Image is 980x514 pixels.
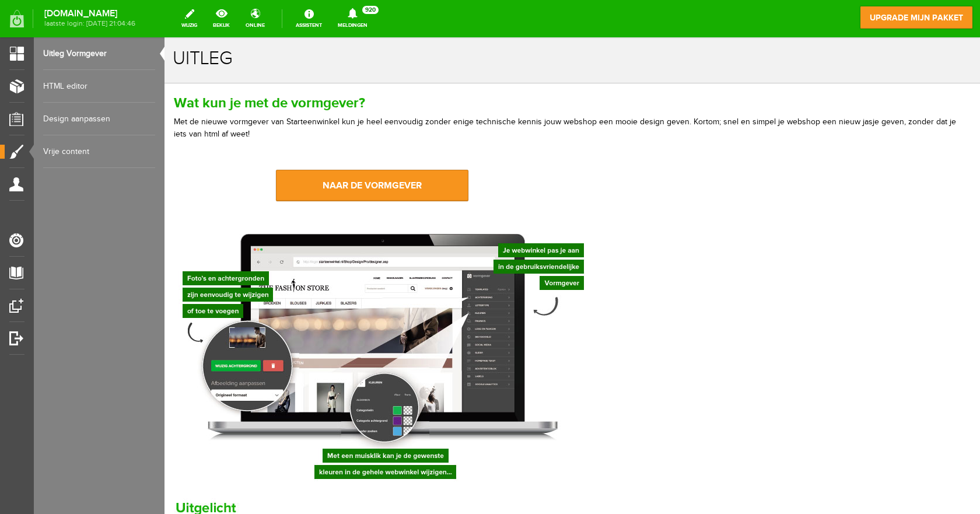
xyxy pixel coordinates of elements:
p: Met de nieuwe vormgever van Starteenwinkel kun je heel eenvoudig zonder enige technische kennis j... [9,79,806,103]
a: Meldingen920 [331,6,374,32]
img: Uitleg [9,187,429,461]
a: HTML editor [43,70,155,103]
a: online [239,6,272,32]
a: Uitleg Vormgever [43,37,155,70]
strong: [DOMAIN_NAME] [44,11,135,17]
a: wijzig [174,6,204,32]
span: laatste login: [DATE] 21:04:46 [44,20,135,27]
a: naar de vormgever [111,132,304,164]
h1: uitleg [8,11,807,32]
a: Vrije content [43,135,155,168]
a: Assistent [289,6,329,32]
a: upgrade mijn pakket [860,6,973,29]
a: bekijk [206,6,237,32]
h2: Wat kun je met de vormgever? [9,59,806,73]
a: Design aanpassen [43,103,155,135]
span: 920 [362,6,379,14]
